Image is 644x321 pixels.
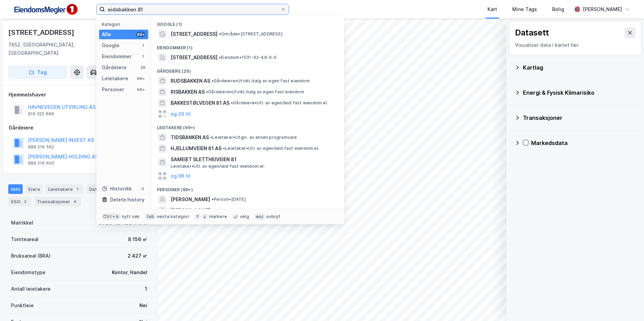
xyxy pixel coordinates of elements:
span: Gårdeiere • Utvikl./salg av egen fast eiendom [206,89,304,95]
div: Bruksareal (BRA) [11,252,51,260]
span: [PERSON_NAME] [171,206,210,215]
div: 1 [140,54,146,59]
div: Antall leietakere [11,285,51,293]
div: Delete history [110,196,144,204]
button: Tag [8,65,67,79]
div: Google (1) [151,16,344,29]
div: Alle [102,30,111,39]
div: Transaksjoner [34,197,81,206]
div: 99+ [136,32,146,37]
div: Markedsdata [531,139,636,147]
div: Datasett [515,27,549,38]
span: HJELLUMVEIEN 81 AS [171,144,222,153]
div: 99+ [136,76,146,81]
div: 1 [74,186,81,193]
div: 989 216 562 [28,144,54,150]
span: SAMEIET SLETTHEIVEIEN 81 [171,155,336,164]
div: 1 [140,43,146,48]
span: Gårdeiere • Utvikl./salg av egen fast eiendom [212,78,310,84]
div: Info [8,184,23,194]
div: Visualiser data i kartet her. [515,41,635,49]
div: Matrikkel [11,219,33,227]
div: Eiere [25,184,43,194]
div: Kart [487,5,497,13]
button: og 96 til [171,172,191,180]
div: 4 [72,198,78,205]
div: Tomteareal [11,235,39,244]
div: ESG [8,197,31,206]
div: Nei [139,301,147,310]
div: Personer (99+) [151,182,344,194]
span: • [231,100,233,105]
div: Eiendommer (1) [151,40,344,52]
span: • [206,89,208,94]
div: 29 [140,65,146,70]
div: 2 427 ㎡ [128,252,147,260]
span: Gårdeiere • Utl. av egen/leid fast eiendom el. [231,100,328,106]
div: velg [240,214,249,219]
span: • [210,135,212,140]
div: 916 322 666 [28,111,54,117]
iframe: Chat Widget [610,288,644,321]
div: 99+ [136,87,146,92]
div: Bolig [552,5,564,13]
div: Gårdeiere [9,124,150,132]
span: • [219,31,221,37]
span: • [223,146,225,151]
div: Transaksjoner [523,114,636,122]
div: Kontrollprogram for chat [610,288,644,321]
div: 1 [145,285,147,293]
span: RUDSBAKKEN AS [171,77,210,85]
span: Person • [DATE] [212,197,246,202]
button: og 26 til [171,110,191,118]
div: Eiendommer [102,52,132,61]
div: Gårdeiere [102,63,127,72]
div: Leietakere [45,184,84,194]
div: Kontor, Handel [112,268,147,277]
div: [STREET_ADDRESS] [8,27,76,38]
div: 8 156 ㎡ [128,235,147,244]
div: Gårdeiere (29) [151,63,344,75]
div: Google [102,41,119,50]
div: Historikk [102,185,132,193]
div: Energi & Fysisk Klimarisiko [523,89,636,97]
div: Datasett [86,184,112,194]
div: 2 [22,198,29,205]
div: Kartlag [523,63,636,72]
div: Leietakere [102,74,128,83]
div: 7652, [GEOGRAPHIC_DATA], [GEOGRAPHIC_DATA] [8,41,115,57]
div: nytt søk [122,214,140,219]
span: BAKKESTØLVEGEN 81 AS [171,99,229,107]
span: Leietaker • Utl. av egen/leid fast eiendom el. [171,164,265,169]
span: • [212,208,214,213]
span: [PERSON_NAME] [171,195,210,204]
div: Mine Tags [512,5,537,13]
div: Personer [102,85,124,94]
input: Søk på adresse, matrikkel, gårdeiere, leietakere eller personer [105,4,280,14]
div: Punktleie [11,301,34,310]
span: Leietaker • Utgiv. av annen programvare [210,135,297,140]
span: Eiendom • 1531-62-49-0-0 [219,55,277,60]
span: [STREET_ADDRESS] [171,53,217,62]
div: avbryt [266,214,280,219]
span: TIDSBANKEN AS [171,133,209,142]
span: • [219,55,221,60]
span: Person • 1. juni 2012 [212,208,254,213]
span: • [212,197,214,202]
div: Kategori [102,22,148,27]
div: neste kategori [157,214,189,219]
div: [PERSON_NAME] [583,5,622,13]
div: esc [255,213,265,220]
span: RISBAKKEN AS [171,88,205,96]
div: Eiendomstype [11,268,45,277]
div: tab [145,213,155,220]
span: [STREET_ADDRESS] [171,30,217,38]
span: Leietaker • Utl. av egen/leid fast eiendom el. [223,146,319,151]
div: Hjemmelshaver [9,91,150,99]
div: Leietakere (99+) [151,120,344,132]
img: F4PB6Px+NJ5v8B7XTbfpPpyloAAAAASUVORK5CYII= [11,2,80,17]
div: Ctrl + k [102,213,120,220]
span: • [212,78,214,83]
span: Område • [STREET_ADDRESS] [219,31,282,37]
div: 989 216 600 [28,160,54,166]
